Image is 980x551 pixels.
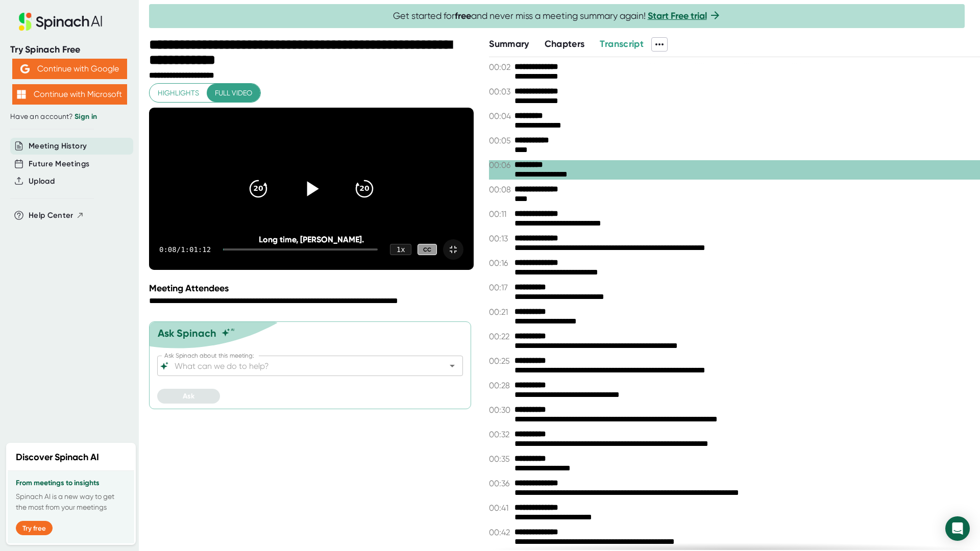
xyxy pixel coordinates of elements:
button: Upload [29,176,55,187]
a: Sign in [75,112,97,121]
button: Help Center [29,210,84,221]
span: Get started for and never miss a meeting summary again! [393,10,721,22]
span: 00:13 [489,234,512,243]
span: 00:16 [489,258,512,268]
button: Meeting History [29,140,87,152]
span: 00:04 [489,111,512,121]
span: Highlights [158,87,199,99]
button: Future Meetings [29,158,89,170]
span: 00:41 [489,503,512,513]
p: Spinach AI is a new way to get the most from your meetings [16,491,126,513]
span: Ask [183,392,194,400]
span: Help Center [29,210,73,221]
div: Open Intercom Messenger [945,516,970,541]
button: Open [445,359,459,373]
div: Long time, [PERSON_NAME]. [182,235,442,244]
h2: Discover Spinach AI [16,450,99,464]
span: 00:08 [489,185,512,194]
img: Aehbyd4JwY73AAAAAElFTkSuQmCC [20,64,30,73]
span: 00:22 [489,332,512,341]
span: 00:02 [489,62,512,72]
a: Start Free trial [648,10,707,21]
span: 00:35 [489,454,512,464]
button: Try free [16,521,53,535]
span: Transcript [600,38,644,49]
span: 00:25 [489,356,512,366]
div: Ask Spinach [158,327,216,339]
span: 00:17 [489,283,512,292]
span: Chapters [545,38,585,49]
div: 0:08 / 1:01:12 [159,245,211,254]
div: Meeting Attendees [149,283,476,294]
span: 00:28 [489,381,512,390]
div: 1 x [390,244,411,255]
span: Full video [215,87,252,99]
span: 00:32 [489,430,512,439]
button: Transcript [600,37,644,51]
span: 00:42 [489,528,512,537]
div: Try Spinach Free [10,44,129,56]
span: Summary [489,38,529,49]
span: 00:03 [489,87,512,96]
b: free [455,10,471,21]
span: 00:11 [489,209,512,219]
div: CC [418,244,437,256]
h3: From meetings to insights [16,479,126,487]
button: Ask [157,389,220,404]
span: 00:36 [489,479,512,488]
button: Chapters [545,37,585,51]
button: Continue with Microsoft [12,84,127,105]
span: 00:21 [489,307,512,317]
button: Highlights [150,84,207,103]
input: What can we do to help? [173,359,430,373]
button: Continue with Google [12,59,127,79]
button: Full video [207,84,260,103]
button: Summary [489,37,529,51]
div: Have an account? [10,112,129,121]
span: 00:06 [489,160,512,170]
span: 00:05 [489,136,512,145]
span: 00:30 [489,405,512,415]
